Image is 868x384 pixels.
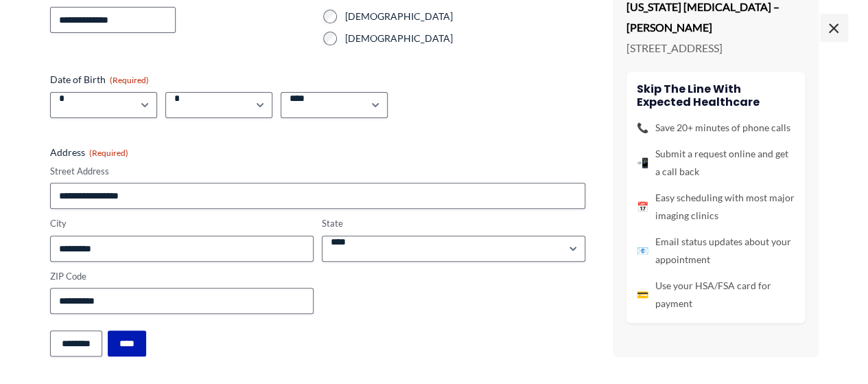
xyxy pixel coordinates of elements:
[637,276,795,312] li: Use your HSA/FSA card for payment
[50,270,314,283] label: ZIP Code
[345,10,585,23] label: [DEMOGRAPHIC_DATA]
[322,217,585,230] label: State
[637,118,795,136] li: Save 20+ minutes of phone calls
[626,37,805,58] p: [STREET_ADDRESS]
[637,232,795,268] li: Email status updates about your appointment
[637,82,795,108] h4: Skip the line with Expected Healthcare
[637,241,648,259] span: 📧
[50,217,314,230] label: City
[50,146,128,159] legend: Address
[637,188,795,224] li: Easy scheduling with most major imaging clinics
[820,14,847,41] span: ×
[637,118,648,136] span: 📞
[110,75,149,85] span: (Required)
[637,285,648,303] span: 💳
[89,148,128,158] span: (Required)
[50,165,585,178] label: Street Address
[50,73,149,87] legend: Date of Birth
[637,153,648,171] span: 📲
[345,32,585,45] label: [DEMOGRAPHIC_DATA]
[637,144,795,180] li: Submit a request online and get a call back
[637,197,648,215] span: 📅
